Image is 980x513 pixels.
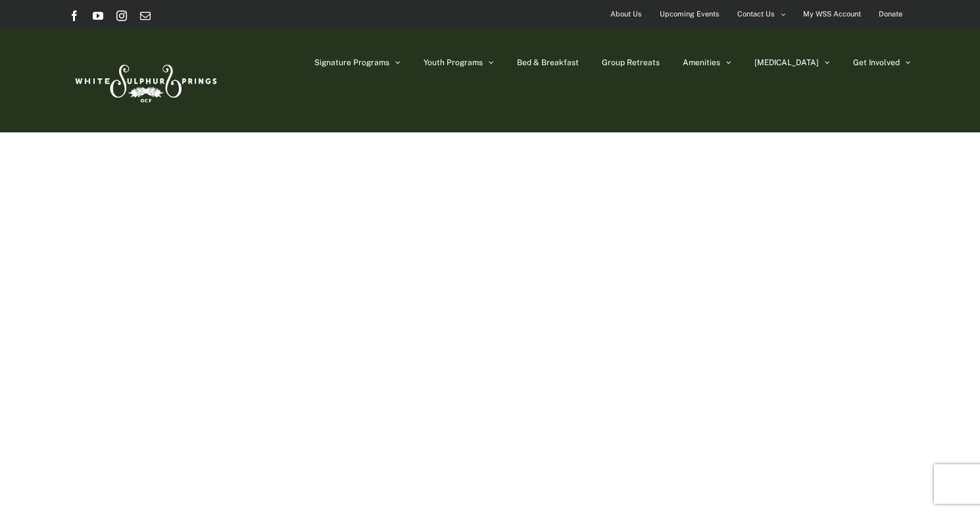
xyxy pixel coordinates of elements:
a: Facebook [69,11,80,21]
span: My WSS Account [803,5,861,24]
span: About Us [610,5,642,24]
a: Amenities [683,30,731,95]
img: White Sulphur Springs Logo [69,50,220,112]
span: Donate [879,5,902,24]
a: Youth Programs [424,30,494,95]
a: Email [140,11,151,21]
a: [MEDICAL_DATA] [754,30,830,95]
span: Signature Programs [314,59,389,67]
span: Youth Programs [424,59,483,67]
a: Bed & Breakfast [517,30,579,95]
span: Get Involved [853,59,900,67]
a: Group Retreats [602,30,660,95]
a: Signature Programs [314,30,401,95]
span: Group Retreats [602,59,660,67]
a: YouTube [93,11,103,21]
span: [MEDICAL_DATA] [754,59,819,67]
span: Amenities [683,59,720,67]
span: Upcoming Events [660,5,720,24]
a: Instagram [116,11,127,21]
span: Bed & Breakfast [517,59,579,67]
span: Contact Us [737,5,775,24]
nav: Main Menu [314,30,911,95]
a: Get Involved [853,30,911,95]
